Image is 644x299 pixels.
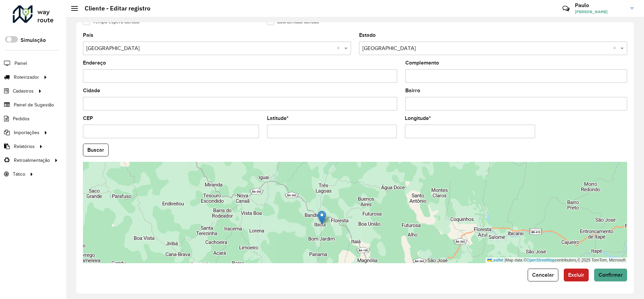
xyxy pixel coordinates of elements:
[21,36,46,44] label: Simulação
[598,272,623,278] span: Confirmar
[568,272,584,278] span: Excluir
[13,115,30,122] span: Pedidos
[267,114,289,122] label: Latitude
[83,114,93,122] label: CEP
[613,44,619,52] span: Clear all
[13,88,34,95] span: Cadastros
[532,272,554,278] span: Cancelar
[83,31,93,39] label: País
[13,171,25,178] span: Tático
[405,86,420,95] label: Bairro
[559,1,573,16] a: Contato Rápido
[14,129,39,136] span: Importações
[405,114,431,122] label: Longitude
[14,101,54,108] span: Painel de Sugestão
[359,31,376,39] label: Estado
[504,258,505,263] span: |
[405,59,439,67] label: Complemento
[14,157,50,164] span: Retroalimentação
[78,5,150,12] h2: Cliente - Editar registro
[318,210,326,224] img: Marker
[14,143,35,150] span: Relatórios
[564,269,589,281] button: Excluir
[337,44,343,52] span: Clear all
[528,269,558,281] button: Cancelar
[83,59,106,67] label: Endereço
[487,258,503,263] a: Leaflet
[83,144,109,156] button: Buscar
[83,86,100,95] label: Cidade
[575,2,625,8] h3: Paulo
[575,9,625,15] span: [PERSON_NAME]
[594,269,627,281] button: Confirmar
[14,60,27,67] span: Painel
[486,257,627,263] div: Map data © contributors,© 2025 TomTom, Microsoft
[527,258,555,263] a: OpenStreetMap
[14,74,39,81] span: Roteirizador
